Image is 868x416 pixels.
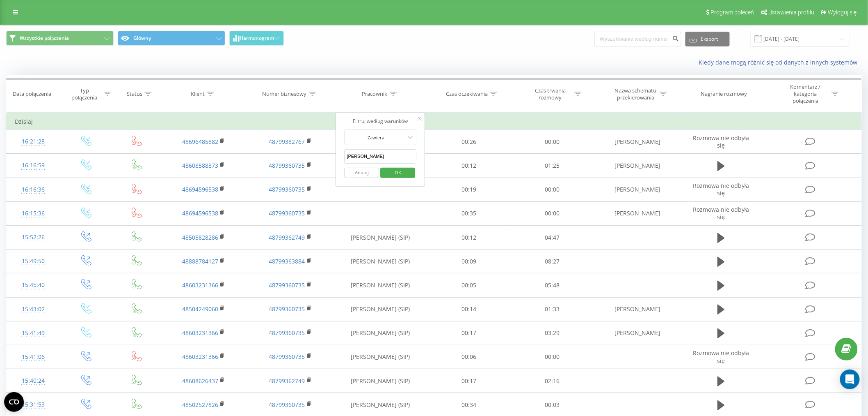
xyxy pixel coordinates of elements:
[269,257,305,265] a: 48799363884
[7,113,862,130] td: Dzisiaj
[427,250,511,273] td: 00:09
[333,369,427,393] td: [PERSON_NAME] (SIP)
[511,226,594,250] td: 04:47
[269,185,305,193] a: 48799360735
[182,377,218,385] a: 48608626437
[427,154,511,178] td: 00:12
[594,130,681,154] td: [PERSON_NAME]
[511,273,594,297] td: 05:48
[511,321,594,345] td: 03:29
[345,168,379,178] button: Anuluj
[511,369,594,393] td: 02:16
[269,209,305,217] a: 48799360735
[840,370,860,389] div: Open Intercom Messenger
[693,206,749,221] span: Rozmowa nie odbyła się
[511,178,594,201] td: 00:00
[594,201,681,225] td: [PERSON_NAME]
[333,250,427,273] td: [PERSON_NAME] (SIP)
[333,297,427,321] td: [PERSON_NAME] (SIP)
[269,401,305,409] a: 48799360735
[333,273,427,297] td: [PERSON_NAME] (SIP)
[182,233,218,241] a: 48505828286
[269,281,305,289] a: 48799360735
[240,35,274,41] span: Harmonogram
[710,9,754,16] span: Program poleceń
[594,297,681,321] td: [PERSON_NAME]
[15,253,52,269] div: 15:49:50
[446,90,488,97] div: Czas oczekiwania
[15,134,52,150] div: 16:21:28
[269,329,305,337] a: 48799360735
[269,353,305,361] a: 48799360735
[20,35,69,42] span: Wszystkie połączenia
[15,206,52,222] div: 16:15:36
[511,250,594,273] td: 08:27
[127,90,142,97] div: Status
[693,182,749,197] span: Rozmowa nie odbyła się
[15,325,52,341] div: 15:41:49
[427,226,511,250] td: 00:12
[693,349,749,364] span: Rozmowa nie odbyła się
[528,87,572,101] div: Czas trwania rozmowy
[15,301,52,317] div: 15:43:02
[182,305,218,313] a: 48504249060
[427,273,511,297] td: 00:05
[427,178,511,201] td: 00:19
[13,90,51,97] div: Data połączenia
[269,138,305,146] a: 48799382767
[685,32,730,46] button: Eksport
[345,117,417,125] div: Filtruj według warunków
[781,83,829,104] div: Komentarz / kategoria połączenia
[701,90,747,97] div: Nagranie rozmowy
[182,162,218,169] a: 48608588873
[511,297,594,321] td: 01:33
[15,229,52,245] div: 15:52:26
[427,345,511,369] td: 00:06
[269,233,305,241] a: 48799362749
[15,277,52,293] div: 15:45:40
[182,257,218,265] a: 48888784127
[594,321,681,345] td: [PERSON_NAME]
[427,321,511,345] td: 00:17
[263,90,307,97] div: Numer biznesowy
[182,329,218,337] a: 48603231366
[693,134,749,149] span: Rozmowa nie odbyła się
[15,349,52,365] div: 15:41:06
[594,32,681,46] input: Wyszukiwanie według numeru
[828,9,857,16] span: Wyloguj się
[229,31,284,46] button: Harmonogram
[333,154,427,178] td: [PERSON_NAME] (SIP)
[427,369,511,393] td: 00:17
[269,305,305,313] a: 48799360735
[15,182,52,198] div: 16:16:36
[614,87,658,101] div: Nazwa schematu przekierowania
[427,201,511,225] td: 00:35
[333,345,427,369] td: [PERSON_NAME] (SIP)
[768,9,814,16] span: Ustawienia profilu
[511,130,594,154] td: 00:00
[182,138,218,146] a: 48696485882
[67,87,102,101] div: Typ połączenia
[15,373,52,389] div: 15:40:24
[699,58,862,66] a: Kiedy dane mogą różnić się od danych z innych systemów
[191,90,205,97] div: Klient
[594,178,681,201] td: [PERSON_NAME]
[15,397,52,413] div: 15:31:53
[511,345,594,369] td: 00:00
[182,209,218,217] a: 48694596538
[118,31,225,46] button: Główny
[333,321,427,345] td: [PERSON_NAME] (SIP)
[333,226,427,250] td: [PERSON_NAME] (SIP)
[6,31,114,46] button: Wszystkie połączenia
[182,353,218,361] a: 48603231366
[594,154,681,178] td: [PERSON_NAME]
[427,297,511,321] td: 00:14
[511,154,594,178] td: 01:25
[182,281,218,289] a: 48603231366
[182,185,218,193] a: 48694596538
[511,201,594,225] td: 00:00
[386,166,409,179] span: OK
[269,377,305,385] a: 48799362749
[362,90,388,97] div: Pracownik
[4,392,24,412] button: Open CMP widget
